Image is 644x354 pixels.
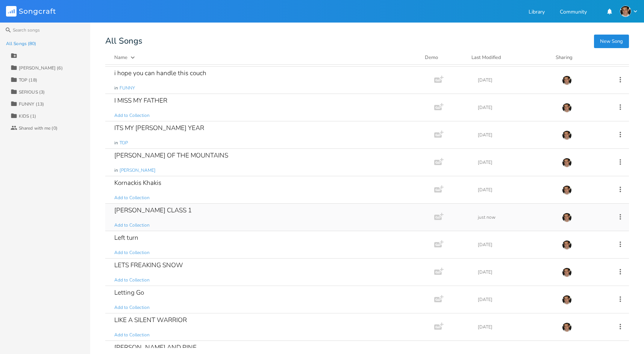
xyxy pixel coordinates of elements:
[19,90,45,94] div: SERIOUS (3)
[562,185,572,195] img: John Pick
[562,213,572,222] img: John Pick
[471,54,547,61] button: Last Modified
[114,344,197,351] div: [PERSON_NAME] AND PINE
[114,54,416,61] button: Name
[562,158,572,168] img: John Pick
[114,222,150,228] span: Add to Collection
[114,140,118,146] span: in
[556,54,601,61] div: Sharing
[19,78,37,82] div: TOP (18)
[114,195,150,201] span: Add to Collection
[478,215,553,219] div: just now
[114,332,150,338] span: Add to Collection
[562,322,572,332] img: John Pick
[114,250,150,256] span: Add to Collection
[478,105,553,110] div: [DATE]
[478,325,553,329] div: [DATE]
[478,297,553,302] div: [DATE]
[19,126,58,130] div: Shared with me (0)
[120,85,135,91] span: FUNNY
[562,103,572,113] img: John Pick
[114,112,150,119] span: Add to Collection
[594,35,629,48] button: New Song
[562,295,572,305] img: John Pick
[114,85,118,91] span: in
[114,277,150,283] span: Add to Collection
[478,270,553,274] div: [DATE]
[114,54,127,61] div: Name
[425,54,462,61] div: Demo
[620,6,631,17] img: John Pick
[105,38,629,45] div: All Songs
[562,130,572,140] img: John Pick
[19,66,63,70] div: [PERSON_NAME] (6)
[114,234,138,241] div: Left turn
[478,133,553,137] div: [DATE]
[114,167,118,174] span: in
[6,41,36,46] div: All Songs (80)
[114,317,187,323] div: LIKE A SILENT WARRIOR
[114,152,228,159] div: [PERSON_NAME] OF THE MOUNTAINS
[478,78,553,82] div: [DATE]
[478,160,553,165] div: [DATE]
[114,97,167,104] div: I MISS MY FATHER
[114,180,161,186] div: Kornackis Khakis
[560,9,587,16] a: Community
[114,289,144,296] div: Letting Go
[19,102,44,106] div: FUNNY (13)
[562,76,572,85] img: John Pick
[120,167,156,174] span: [PERSON_NAME]
[120,140,128,146] span: TOP
[19,114,36,118] div: KIDS (1)
[114,207,192,213] div: [PERSON_NAME] CLASS 1
[114,262,183,268] div: LETS FREAKING SNOW
[529,9,545,16] a: Library
[478,188,553,192] div: [DATE]
[471,54,501,61] div: Last Modified
[114,125,204,131] div: ITS MY [PERSON_NAME] YEAR
[562,268,572,277] img: John Pick
[114,304,150,311] span: Add to Collection
[562,240,572,250] img: John Pick
[114,70,206,76] div: i hope you can handle this couch
[478,242,553,247] div: [DATE]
